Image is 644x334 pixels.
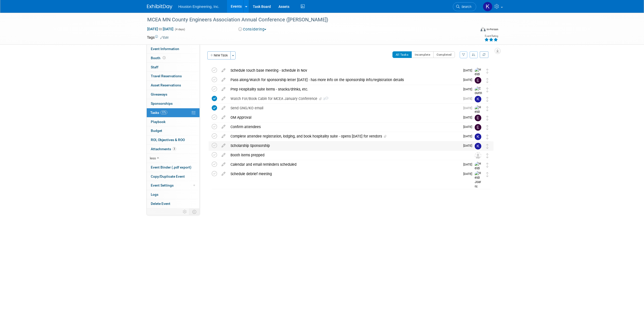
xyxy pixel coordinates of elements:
a: edit [219,96,228,101]
span: Asset Reservations [151,83,181,87]
img: Format-Inperson.png [481,27,486,31]
span: Attachments [151,147,176,151]
a: Giveaways [147,90,200,99]
button: All Tasks [392,51,412,58]
button: Considering [237,27,268,32]
i: Move task [486,78,489,83]
div: Booth items prepped [228,151,465,159]
span: [DATE] [463,125,475,129]
a: Attachments3 [147,145,200,154]
div: Event Rating [484,35,498,37]
i: Move task [486,87,489,92]
span: Search [460,5,471,9]
span: Logs [151,192,158,196]
a: Playbook [147,117,200,126]
img: erik hove [475,77,481,84]
span: Event Settings [151,183,174,187]
span: [DATE] [463,69,475,72]
img: ExhibitDay [147,4,172,9]
i: Move task [486,172,489,177]
a: edit [219,143,228,148]
a: Event Information [147,44,200,53]
img: Heidi Joarnt [475,105,482,123]
a: edit [219,87,228,92]
span: [DATE] [463,163,475,166]
div: Pass along/Watch for sponsorship letter [DATE] - has more info on the sponsorship info/registrati... [228,75,460,84]
img: Kendra Jensen [475,133,481,140]
span: Event Binder (.pdf export) [151,165,191,169]
a: edit [219,153,228,157]
div: Schedule touch base meeting - schedule in Nov [228,66,460,75]
i: Move task [486,106,489,111]
div: Event Format [446,26,499,34]
span: Giveaways [151,92,167,96]
a: edit [219,78,228,82]
span: [DATE] [463,87,475,91]
a: Event Settings [147,181,200,190]
a: edit [219,106,228,110]
span: ROI, Objectives & ROO [151,138,185,142]
span: Event Information [151,47,179,51]
span: [DATE] [DATE] [147,27,174,31]
button: Incomplete [411,51,434,58]
a: edit [219,162,228,167]
span: Playbook [151,120,166,124]
img: Heidi Joarnt [475,171,482,189]
span: Modified Layout [193,185,195,186]
a: edit [219,125,228,129]
span: Houston Engineering, Inc. [178,5,219,9]
div: Schedule debrief meeting [228,170,460,178]
a: Budget [147,126,200,135]
span: [DATE] [463,106,475,110]
span: [DATE] [463,134,475,138]
div: Confirm attendees [228,123,460,131]
span: [DATE] [463,78,475,82]
div: OM Approval [228,113,460,122]
a: ROI, Objectives & ROO [147,135,200,144]
a: Refresh [480,51,488,58]
a: Delete Event [147,199,200,208]
td: Toggle Event Tabs [189,208,200,215]
img: Heidi Joarnt [475,162,482,180]
a: Booth [147,54,200,63]
span: Copy/Duplicate Event [151,174,185,178]
img: Unassigned [475,152,481,159]
span: 2 [323,97,328,101]
img: Courtney Grandbois [475,86,482,109]
div: Prep Hospitality suite items - snacks/drinks, etc. [228,85,460,94]
a: edit [219,115,228,120]
i: Move task [486,153,489,158]
span: 17% [160,111,167,114]
i: Move task [486,116,489,120]
a: Asset Reservations [147,81,200,90]
img: Kendra Jensen [475,96,481,102]
span: less [150,156,156,160]
a: edit [219,172,228,176]
i: Move task [486,134,489,139]
i: Move task [486,163,489,168]
span: Sponsorships [151,101,173,105]
span: to [158,27,163,31]
span: [DATE] [463,97,475,100]
i: Move task [486,69,489,73]
span: Tasks [150,111,167,115]
a: Sponsorships [147,99,200,108]
button: Completed [433,51,455,58]
td: Personalize Event Tab Strip [180,208,189,215]
a: Staff [147,63,200,72]
span: [DATE] [463,116,475,119]
i: Move task [486,144,489,149]
a: Copy/Duplicate Event [147,172,200,181]
a: edit [219,134,228,139]
div: Complete attendee registration, lodging, and book hospitality suite - opens [DATE] for vendors [228,132,460,141]
a: Edit [160,36,169,39]
img: erik hove [475,115,481,121]
div: In-Person [486,27,498,31]
div: Watch For/Book Cabin for MCEA January Conference [228,94,460,103]
span: [DATE] [463,144,475,147]
img: Kendra Jensen [483,2,492,11]
span: 3 [172,147,176,151]
img: Heidi Joarnt [475,68,482,86]
i: Move task [486,125,489,130]
a: Tasks17% [147,108,200,117]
